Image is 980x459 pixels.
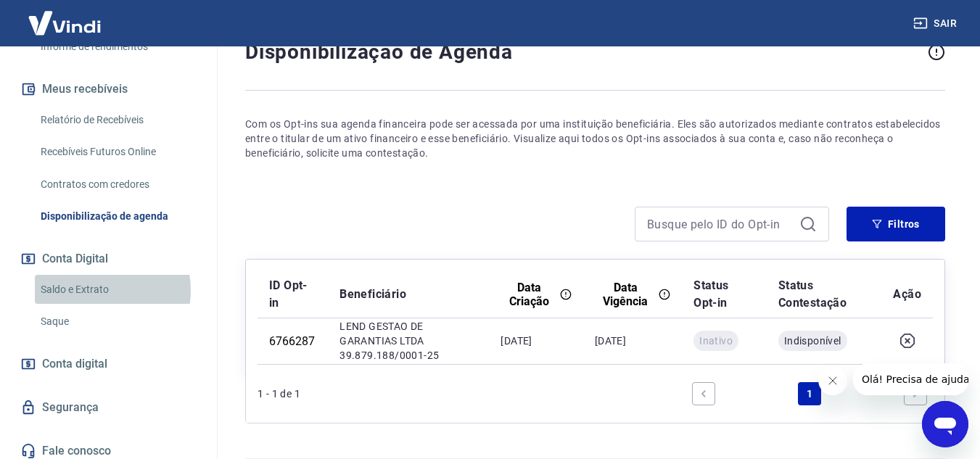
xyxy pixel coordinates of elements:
a: Informe de rendimentos [35,32,199,62]
button: Filtros [847,207,945,241]
a: Page 1 is your current page [798,382,821,405]
h4: Disponibilização de Agenda [245,38,922,67]
a: Recebíveis Futuros Online [35,137,199,167]
iframe: Mensagem da empresa [853,363,968,395]
button: Sair [910,10,963,37]
a: Previous page [692,382,715,405]
a: Segurança [17,392,199,423]
p: Com os Opt-ins sua agenda financeira pode ser acessada por uma instituição beneficiária. Eles são... [245,117,945,160]
button: Meus recebíveis [17,73,199,105]
input: Busque pelo ID do Opt-in [647,213,794,235]
p: ID Opt-in [269,277,316,312]
p: Status Contestação [778,277,870,312]
p: Beneficiário [339,286,477,303]
a: Conta digital [17,348,199,380]
span: Conta digital [42,354,107,374]
div: 6766287 [269,334,316,348]
div: Data Criação [501,281,571,308]
p: [DATE] [501,334,571,348]
a: Saldo e Extrato [35,275,199,305]
p: Status Opt-in [693,277,754,312]
span: Inativo [699,334,733,348]
span: Indisponível [784,334,841,348]
div: Data Vigência [595,281,670,308]
img: Vindi [17,1,112,45]
p: LEND GESTAO DE GARANTIAS LTDA [339,319,477,348]
span: Olá! Precisa de ajuda? [9,10,122,22]
p: 1 - 1 de 1 [258,386,300,401]
iframe: Botão para abrir a janela de mensagens [922,401,968,447]
iframe: Fechar mensagem [818,366,847,395]
a: Saque [35,307,199,336]
p: 39.879.188/0001-25 [339,348,477,363]
p: [DATE] [595,334,670,348]
a: Contratos com credores [35,170,199,199]
a: Relatório de Recebíveis [35,105,199,135]
p: Ação [893,286,921,303]
ul: Pagination [686,376,933,411]
a: Disponibilização de agenda [35,202,199,231]
button: Conta Digital [17,243,199,275]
